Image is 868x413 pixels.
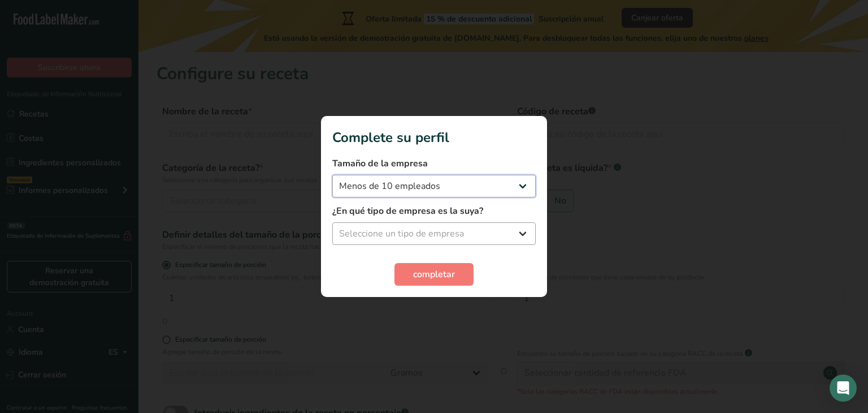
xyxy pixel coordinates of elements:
[830,375,857,402] div: Open Intercom Messenger
[332,157,536,170] label: Tamaño de la empresa
[413,268,455,281] span: completar
[394,263,474,286] button: completar
[332,127,536,148] h1: Complete su perfil
[332,204,536,218] label: ¿En qué tipo de empresa es la suya?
